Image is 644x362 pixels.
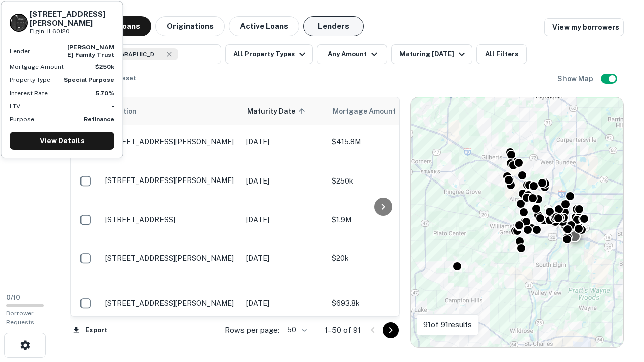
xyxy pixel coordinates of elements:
[241,97,327,125] th: Maturity Date
[111,68,143,88] button: Reset
[383,322,399,338] button: Go to next page
[246,136,321,147] p: [DATE]
[423,319,472,331] p: 91 of 91 results
[391,44,472,64] button: Maturing [DATE]
[557,73,595,84] h6: Show Map
[594,282,644,330] iframe: Chat Widget
[332,298,432,309] p: $693.8k
[112,103,114,110] strong: -
[10,62,64,71] p: Mortgage Amount
[476,44,527,64] button: All Filters
[332,253,432,264] p: $20k
[246,253,321,264] p: [DATE]
[283,323,308,337] div: 50
[105,299,236,308] p: [STREET_ADDRESS][PERSON_NAME]
[544,18,624,36] a: View my borrowers
[105,176,236,185] p: [STREET_ADDRESS][PERSON_NAME]
[247,105,308,117] span: Maturity Date
[317,44,387,64] button: Any Amount
[411,97,623,347] div: 0 0
[155,16,225,36] button: Originations
[95,63,114,70] strong: $250k
[10,47,30,56] p: Lender
[105,254,236,263] p: [STREET_ADDRESS][PERSON_NAME]
[88,50,163,59] span: Elgin, [GEOGRAPHIC_DATA], [GEOGRAPHIC_DATA]
[246,298,321,309] p: [DATE]
[10,132,114,150] a: View Details
[84,116,114,123] strong: Refinance
[100,97,241,125] th: Location
[246,214,321,225] p: [DATE]
[325,324,361,336] p: 1–50 of 91
[67,44,114,58] strong: [PERSON_NAME] family trust
[10,88,48,98] p: Interest Rate
[105,137,236,146] p: [STREET_ADDRESS][PERSON_NAME]
[64,76,114,83] strong: Special Purpose
[303,16,364,36] button: Lenders
[229,16,299,36] button: Active Loans
[105,215,236,224] p: [STREET_ADDRESS]
[95,89,114,97] strong: 5.70%
[10,102,20,111] p: LTV
[333,105,409,117] span: Mortgage Amount
[332,214,432,225] p: $1.9M
[6,310,34,326] span: Borrower Requests
[246,175,321,187] p: [DATE]
[70,323,110,338] button: Export
[332,175,432,187] p: $250k
[10,75,50,84] p: Property Type
[30,10,114,28] h6: [STREET_ADDRESS][PERSON_NAME]
[30,27,114,36] p: Elgin, IL60120
[399,48,468,60] div: Maturing [DATE]
[327,97,437,125] th: Mortgage Amount
[6,294,20,301] span: 0 / 10
[225,44,313,64] button: All Property Types
[225,324,279,336] p: Rows per page:
[10,115,34,124] p: Purpose
[332,136,432,147] p: $415.8M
